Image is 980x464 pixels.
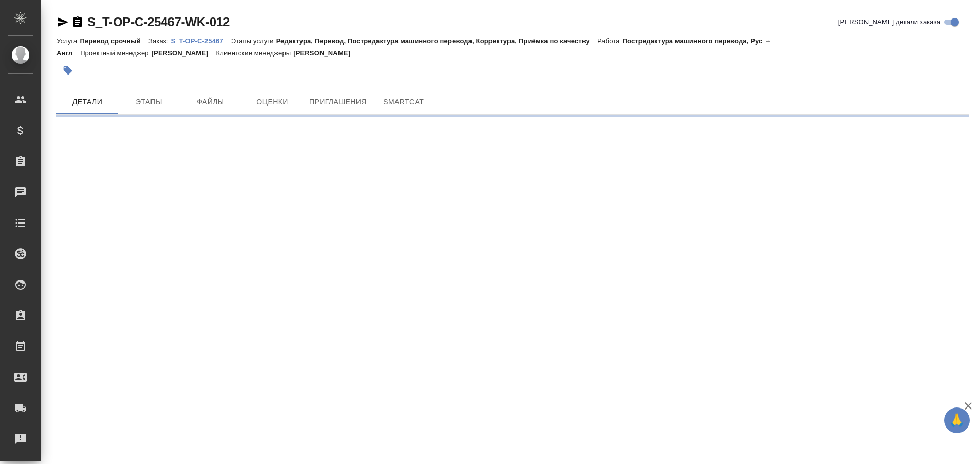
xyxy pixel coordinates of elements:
p: Клиентские менеджеры [216,49,294,57]
span: Приглашения [309,96,367,108]
p: Заказ: [148,37,171,45]
a: S_T-OP-C-25467 [171,36,231,45]
p: Услуга [56,37,80,45]
p: [PERSON_NAME] [152,49,216,57]
p: Проектный менеджер [80,49,151,57]
a: S_T-OP-C-25467-WK-012 [87,15,230,29]
span: Этапы [124,96,174,108]
button: Скопировать ссылку для ЯМессенджера [56,16,69,28]
p: Работа [597,37,623,45]
span: Детали [63,96,112,108]
p: S_T-OP-C-25467 [171,37,231,45]
button: 🙏 [944,407,970,433]
p: Этапы услуги [231,37,276,45]
span: 🙏 [948,410,966,431]
p: Редактура, Перевод, Постредактура машинного перевода, Корректура, Приёмка по качеству [276,37,597,45]
p: Перевод срочный [80,37,148,45]
span: Файлы [186,96,235,108]
button: Добавить тэг [56,59,79,82]
p: [PERSON_NAME] [293,49,358,57]
span: [PERSON_NAME] детали заказа [838,17,940,27]
span: SmartCat [379,96,428,108]
button: Скопировать ссылку [71,16,84,28]
span: Оценки [248,96,297,108]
